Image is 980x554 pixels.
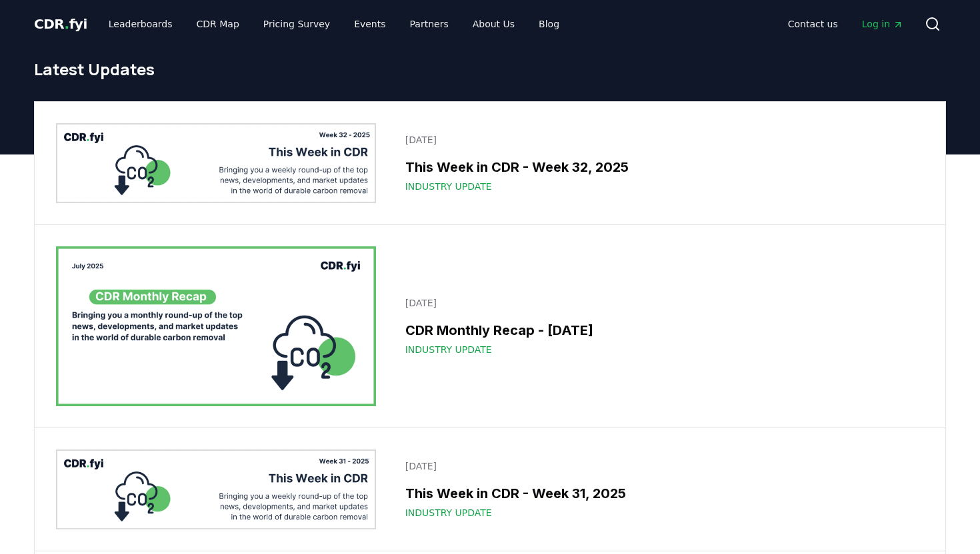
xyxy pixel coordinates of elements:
a: [DATE]This Week in CDR - Week 31, 2025Industry Update [397,451,924,527]
img: This Week in CDR - Week 32, 2025 blog post image [56,123,376,203]
nav: Main [777,12,914,36]
h3: This Week in CDR - Week 32, 2025 [405,157,916,177]
img: This Week in CDR - Week 31, 2025 blog post image [56,449,376,529]
span: CDR fyi [34,16,87,32]
a: Pricing Survey [253,12,341,36]
a: Partners [399,12,459,36]
span: Industry Update [405,343,492,356]
a: CDR Map [186,12,250,36]
a: Blog [528,12,570,36]
span: Log in [862,17,903,31]
img: CDR Monthly Recap - July 2025 blog post image [56,246,376,406]
h3: CDR Monthly Recap - [DATE] [405,320,916,340]
span: Industry Update [405,180,492,193]
p: [DATE] [405,133,916,146]
p: [DATE] [405,459,916,473]
a: CDR.fyi [34,15,87,33]
h1: Latest Updates [34,59,946,80]
a: About Us [462,12,525,36]
a: Log in [851,12,914,36]
a: Events [343,12,396,36]
a: Leaderboards [98,12,183,36]
nav: Main [98,12,570,36]
p: [DATE] [405,296,916,310]
span: . [65,16,69,32]
h3: This Week in CDR - Week 31, 2025 [405,483,916,503]
span: Industry Update [405,506,492,519]
a: [DATE]CDR Monthly Recap - [DATE]Industry Update [397,288,924,364]
a: [DATE]This Week in CDR - Week 32, 2025Industry Update [397,125,924,201]
a: Contact us [777,12,849,36]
